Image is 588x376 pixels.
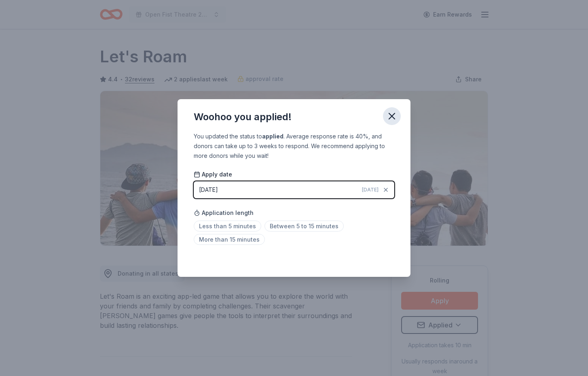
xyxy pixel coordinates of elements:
div: You updated the status to . Average response rate is 40%, and donors can take up to 3 weeks to re... [194,132,394,161]
button: [DATE][DATE] [194,181,394,198]
span: Application length [194,208,254,218]
b: applied [262,133,283,140]
div: Woohoo you applied! [194,110,292,123]
span: Between 5 to 15 minutes [264,221,344,232]
span: [DATE] [362,187,379,193]
span: Less than 5 minutes [194,221,261,232]
span: More than 15 minutes [194,234,265,245]
span: Apply date [194,170,232,178]
div: [DATE] [199,185,218,195]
